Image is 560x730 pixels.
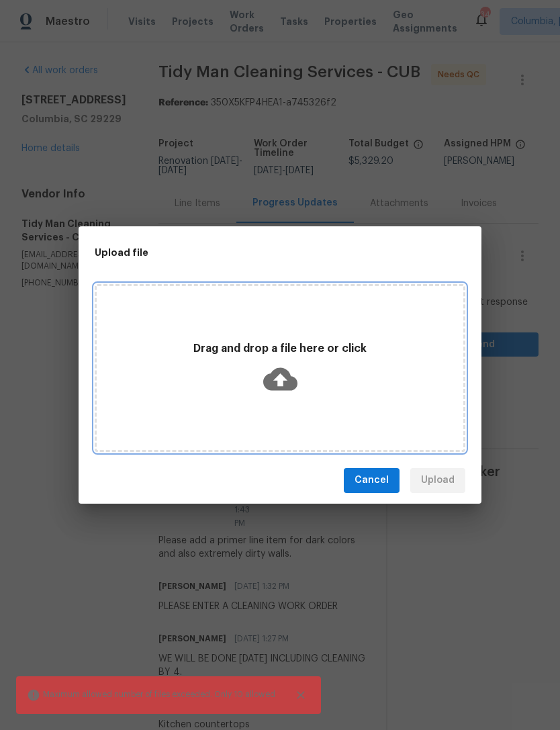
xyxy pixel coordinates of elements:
[344,468,400,493] button: Cancel
[97,342,463,356] p: Drag and drop a file here or click
[95,245,405,260] h2: Upload file
[27,688,275,702] span: Maximum allowed number of files exceeded. Only 10 allowed
[286,680,316,710] button: Close
[355,472,389,489] span: Cancel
